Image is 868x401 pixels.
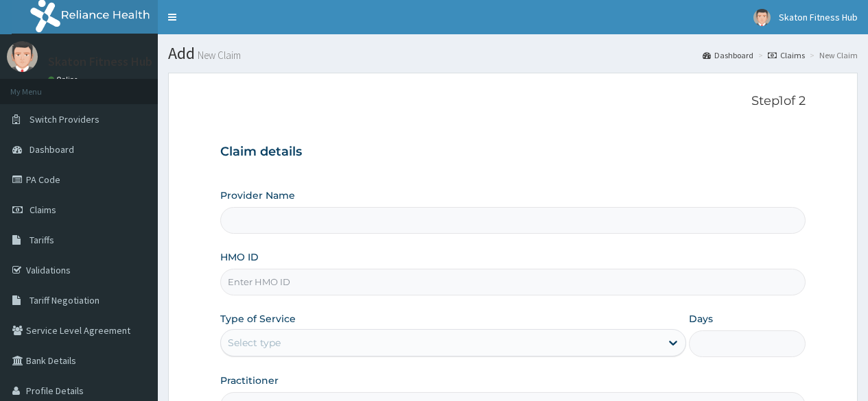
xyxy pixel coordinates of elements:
[30,143,74,156] span: Dashboard
[220,250,259,264] label: HMO ID
[48,75,81,84] a: Online
[689,312,713,326] label: Days
[220,269,806,295] input: Enter HMO ID
[48,56,152,68] p: Skaton Fitness Hub
[168,45,858,62] h1: Add
[195,50,241,60] small: New Claim
[703,49,753,61] a: Dashboard
[220,145,806,160] h3: Claim details
[779,11,858,23] span: Skaton Fitness Hub
[30,113,99,125] span: Switch Providers
[220,189,295,202] label: Provider Name
[220,312,296,326] label: Type of Service
[7,41,38,72] img: User Image
[228,336,281,350] div: Select type
[768,49,805,61] a: Claims
[220,374,279,387] label: Practitioner
[30,204,56,216] span: Claims
[753,9,771,26] img: User Image
[30,294,99,306] span: Tariff Negotiation
[220,94,806,109] p: Step 1 of 2
[806,49,858,61] li: New Claim
[30,234,54,246] span: Tariffs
